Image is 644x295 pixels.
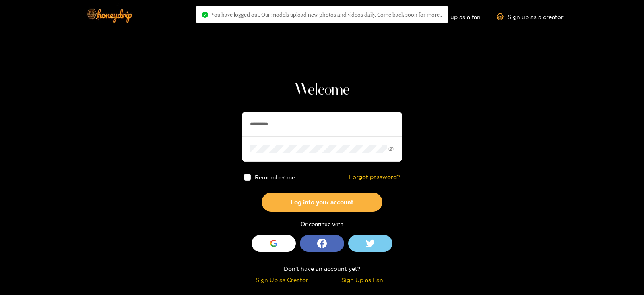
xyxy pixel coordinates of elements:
[388,146,394,152] span: eye-invisible
[425,13,481,20] a: Sign up as a fan
[262,193,382,212] button: Log into your account
[242,220,402,229] div: Or continue with
[497,13,563,20] a: Sign up as a creator
[211,11,442,18] span: You have logged out. Our models upload new photos and videos daily. Come back soon for more..
[242,81,402,100] h1: Welcome
[324,275,400,285] div: Sign Up as Fan
[202,12,208,18] span: check-circle
[349,174,400,181] a: Forgot password?
[242,264,402,273] div: Don't have an account yet?
[244,275,320,285] div: Sign Up as Creator
[255,174,295,180] span: Remember me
